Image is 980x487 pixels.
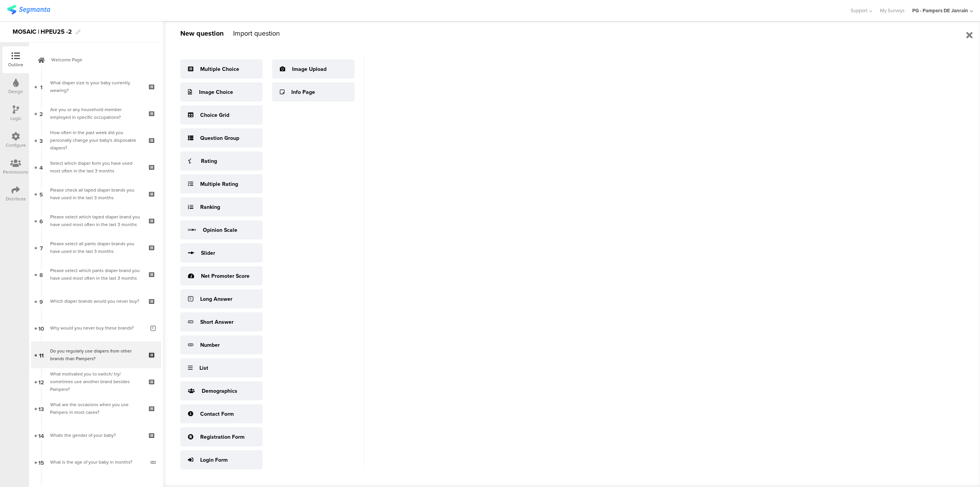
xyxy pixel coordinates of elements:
div: Please select which pants diaper brand you have used most often in the last 3 months [50,267,142,282]
span: 5 [39,190,43,198]
div: Import question [233,28,280,38]
img: segmanta logo [7,5,50,15]
div: Ranking [200,203,220,211]
span: 8 [39,270,43,279]
span: 13 [38,404,44,413]
span: 2 [39,109,43,118]
div: Why would you never buy these brands? [50,324,145,332]
a: 11 Do you regularly use diapers from other brands than Pampers? [31,341,161,368]
div: Design [8,88,23,95]
div: How often in the past week did you personally change your baby's disposable diapers? [50,129,142,152]
a: 4 Select which diaper form you have used most often in the last 3 months [31,154,161,180]
a: 1 What diaper size is your baby currently wearing? [31,73,161,100]
div: Number [200,341,220,349]
div: Permissions [3,169,28,175]
a: 15 What is the age of your baby in months? [31,449,161,476]
div: Please select all pants diaper brands you have used in the last 3 months [50,240,142,255]
div: Opinion Scale [203,226,237,234]
div: Contact Form [200,410,234,418]
a: 8 Please select which pants diaper brand you have used most often in the last 3 months [31,261,161,288]
a: 9 Which diaper brands would you never buy? [31,288,161,315]
div: Info Page [291,88,315,96]
div: Slider [201,249,215,257]
div: Net Promoter Score [201,272,250,280]
div: Outline [8,61,23,68]
div: PG - Pampers DE Janrain [912,7,968,14]
div: Login Form [200,456,228,464]
div: Image Upload [292,65,327,73]
span: 15 [38,458,44,466]
a: 13 What are the occasions when you use Pampers in most cases? [31,395,161,422]
div: Select which diaper form you have used most often in the last 3 months [50,159,142,175]
div: Image Choice [199,88,233,96]
div: Please select which taped diaper brand you have used most often in the last 3 months [50,213,142,228]
div: Whats the gender of your baby? [50,431,142,439]
div: Logic [10,115,21,122]
div: Are you or any household member employed in specific occupations? [50,106,142,121]
div: New question [180,28,224,38]
a: 2 Are you or any household member employed in specific occupations? [31,100,161,127]
div: Registration Form [200,433,245,441]
span: 11 [39,351,44,359]
div: What diaper size is your baby currently wearing? [50,79,142,94]
a: Welcome Page [31,46,161,73]
span: 6 [39,216,43,225]
a: 7 Please select all pants diaper brands you have used in the last 3 months [31,234,161,261]
span: 12 [38,377,44,386]
div: Rating [201,157,217,165]
span: Welcome Page [51,56,149,64]
span: Support [851,7,867,14]
a: 6 Please select which taped diaper brand you have used most often in the last 3 months [31,207,161,234]
div: What are the occasions when you use Pampers in most cases? [50,401,142,416]
div: Which diaper brands would you never buy? [50,297,142,305]
div: What is the age of your baby in months? [50,458,145,466]
a: 14 Whats the gender of your baby? [31,422,161,449]
span: 1 [40,82,42,91]
span: 3 [39,136,43,144]
a: 12 What motivated you to switch/ try/ sometimes use another brand besides Pampers? [31,368,161,395]
a: 3 How often in the past week did you personally change your baby's disposable diapers? [31,127,161,154]
span: 7 [40,243,43,252]
span: 14 [38,431,44,439]
a: 5 Please check all taped diaper brands you have used in the last 3 months [31,180,161,207]
div: Configure [6,142,26,149]
div: What motivated you to switch/ try/ sometimes use another brand besides Pampers? [50,370,142,393]
div: Long Answer [200,295,232,303]
span: 4 [39,163,43,171]
div: Demographics [202,387,237,395]
div: Choice Grid [200,111,229,119]
div: MOSAIC | HPEU25 -2 [13,26,72,38]
div: Multiple Rating [200,180,238,188]
span: 10 [38,324,44,332]
div: Question Group [200,134,239,142]
span: 9 [39,297,43,305]
div: Short Answer [200,318,234,326]
div: List [199,364,208,372]
div: Multiple Choice [200,65,239,73]
a: 10 Why would you never buy these brands? [31,315,161,341]
div: Distribute [6,195,26,202]
div: Please check all taped diaper brands you have used in the last 3 months [50,186,142,202]
div: Do you regularly use diapers from other brands than Pampers? [50,347,142,362]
